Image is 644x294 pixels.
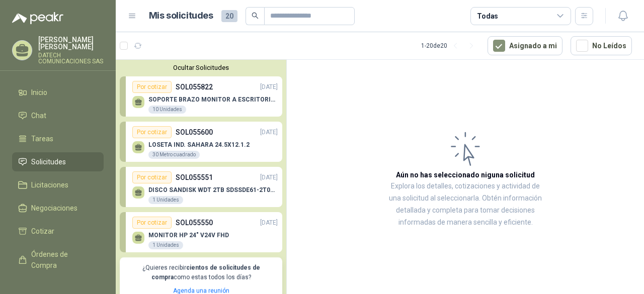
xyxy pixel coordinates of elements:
h1: Mis solicitudes [149,9,213,23]
a: Por cotizarSOL055550[DATE] MONITOR HP 24" V24V FHD1 Unidades [120,212,282,252]
button: Ocultar Solicitudes [120,64,282,71]
span: Negociaciones [31,203,77,214]
div: Por cotizar [132,126,172,138]
span: search [252,12,259,19]
div: Por cotizar [132,217,172,229]
a: Por cotizarSOL055822[DATE] SOPORTE BRAZO MONITOR A ESCRITORIO NBF8010 Unidades [120,76,282,117]
a: Inicio [12,83,104,102]
p: Explora los detalles, cotizaciones y actividad de una solicitud al seleccionarla. Obtén informaci... [387,180,543,229]
a: Cotizar [12,222,104,241]
div: 1 Unidades [148,196,183,204]
span: Tareas [31,133,53,144]
span: Órdenes de Compra [31,249,94,271]
p: ¿Quieres recibir como estas todos los días? [126,263,276,282]
div: 30 Metro cuadrado [148,151,200,159]
p: [DATE] [260,82,278,92]
p: SOL055822 [176,81,213,92]
p: SOL055550 [176,217,213,228]
div: 1 - 20 de 20 [421,38,479,54]
p: DATECH COMUNICACIONES SAS [38,52,104,64]
button: No Leídos [571,36,632,55]
span: Solicitudes [31,156,66,167]
a: Por cotizarSOL055600[DATE] LOSETA IND. SAHARA 24.5X12.1.230 Metro cuadrado [120,122,282,162]
h3: Aún no has seleccionado niguna solicitud [396,169,535,180]
div: Por cotizar [132,81,172,93]
p: [DATE] [260,173,278,182]
b: cientos de solicitudes de compra [151,264,260,281]
a: Por cotizarSOL055551[DATE] DISCO SANDISK WDT 2TB SDSSDE61-2T00-G251 Unidades [120,167,282,207]
a: Chat [12,106,104,125]
a: Negociaciones [12,199,104,218]
p: DISCO SANDISK WDT 2TB SDSSDE61-2T00-G25 [148,186,278,193]
span: Licitaciones [31,179,68,190]
a: Licitaciones [12,175,104,194]
button: Asignado a mi [488,36,562,55]
p: [DATE] [260,128,278,137]
p: SOL055551 [176,172,213,183]
div: Todas [477,11,498,22]
p: LOSETA IND. SAHARA 24.5X12.1.2 [148,141,250,148]
p: MONITOR HP 24" V24V FHD [148,232,229,239]
span: 20 [221,10,237,22]
div: 10 Unidades [148,106,186,114]
div: 1 Unidades [148,241,183,249]
span: Cotizar [31,226,54,237]
p: SOL055600 [176,127,213,138]
a: Solicitudes [12,152,104,171]
a: Órdenes de Compra [12,245,104,275]
p: [DATE] [260,218,278,228]
img: Logo peakr [12,12,63,24]
p: [PERSON_NAME] [PERSON_NAME] [38,36,104,50]
span: Chat [31,110,46,121]
a: Tareas [12,129,104,148]
p: SOPORTE BRAZO MONITOR A ESCRITORIO NBF80 [148,96,278,103]
div: Por cotizar [132,171,172,183]
span: Inicio [31,87,47,98]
